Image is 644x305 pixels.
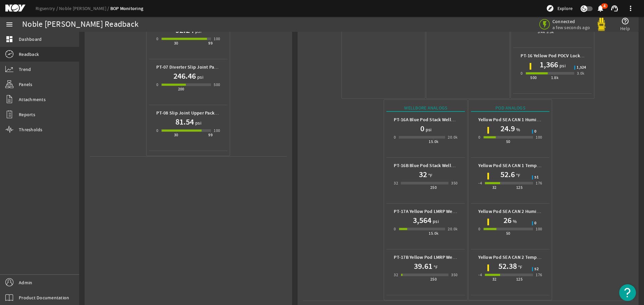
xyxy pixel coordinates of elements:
[394,134,396,141] div: 0
[19,294,69,301] span: Product Documentation
[521,70,523,77] div: 0
[59,5,110,11] a: Noble [PERSON_NAME]
[517,264,523,271] span: °F
[500,169,515,180] h1: 52.6
[595,18,608,31] img: Yellowpod.svg
[478,180,482,186] div: -4
[546,4,554,12] mat-icon: explore
[512,218,517,225] span: %
[432,264,438,271] span: °F
[534,130,536,134] span: 0
[577,66,586,70] span: 1,524
[536,134,542,141] div: 100
[543,3,575,14] button: Explore
[394,208,484,215] b: PT-17A Yellow Pod LMRP Wellbore Pressure
[492,276,497,283] div: 32
[430,276,437,283] div: 250
[552,24,590,30] span: a few seconds ago
[214,35,220,42] div: 100
[394,162,489,169] b: PT-16B Blue Pod Stack Wellbore Temperature
[596,4,604,12] mat-icon: notifications
[175,117,194,127] h1: 81.54
[506,138,511,145] div: 50
[536,272,542,278] div: 176
[194,120,201,126] span: psi
[471,104,549,112] div: Pod Analogs
[521,53,599,59] b: PT-16 Yellow Pod POCV Lock Pressure
[538,28,545,35] div: 3.4k
[552,18,590,24] span: Connected
[534,267,539,271] span: 52
[19,36,42,43] span: Dashboard
[208,40,213,47] div: 99
[413,215,431,226] h1: 3,564
[110,5,144,12] a: BOP Monitoring
[19,111,35,118] span: Reports
[214,127,220,134] div: 100
[530,74,537,81] div: 500
[516,276,523,283] div: 125
[22,21,139,28] div: Noble [PERSON_NAME] Readback
[208,132,213,138] div: 99
[19,279,32,286] span: Admin
[5,35,13,43] mat-icon: dashboard
[5,20,13,28] mat-icon: menu
[156,110,245,116] b: PT-08 Slip Joint Upper Packer Air Pressure
[429,230,438,237] div: 15.0k
[546,28,554,35] div: 5.3k
[394,254,493,260] b: PT-17B Yellow Pod LMRP Wellbore Temperature
[19,96,46,103] span: Attachments
[19,66,31,73] span: Trend
[394,117,480,123] b: PT-16A Blue Pod Stack Wellbore Pressure
[536,180,542,186] div: 176
[536,226,542,232] div: 100
[174,40,178,47] div: 30
[478,272,482,278] div: -4
[424,126,432,133] span: psi
[448,226,458,232] div: 20.0k
[577,70,585,77] div: 3.0k
[394,226,396,232] div: 0
[173,71,196,81] h1: 246.46
[623,0,639,16] button: more_vert
[478,134,480,141] div: 0
[503,215,512,226] h1: 26
[394,180,398,186] div: 32
[540,59,558,70] h1: 1,366
[386,104,465,112] div: Wellbore Analogs
[156,81,158,88] div: 0
[19,126,43,133] span: Thresholds
[478,117,545,123] b: Yellow Pod SEA CAN 1 Humidity
[429,138,438,145] div: 15.0k
[620,25,630,32] span: Help
[451,272,458,278] div: 350
[156,127,158,134] div: 0
[478,254,552,260] b: Yellow Pod SEA CAN 2 Temperature
[431,218,439,225] span: psi
[534,221,536,225] span: 0
[451,180,458,186] div: 350
[557,5,573,12] span: Explore
[196,74,203,80] span: psi
[448,134,458,141] div: 20.0k
[516,184,523,191] div: 125
[19,51,39,58] span: Readback
[515,126,520,133] span: %
[478,162,552,169] b: Yellow Pod SEA CAN 1 Temperature
[492,184,497,191] div: 32
[214,81,220,88] div: 500
[419,169,427,180] h1: 32
[619,284,636,301] button: Open Resource Center
[427,172,433,179] span: °F
[597,5,604,12] button: 4
[478,208,545,215] b: Yellow Pod SEA CAN 2 Humidity
[500,123,515,134] h1: 24.9
[414,261,432,272] h1: 39.61
[551,74,559,81] div: 1.8k
[610,4,619,12] mat-icon: support_agent
[178,86,184,92] div: 200
[394,272,398,278] div: 32
[621,17,629,25] mat-icon: help_outline
[174,132,178,138] div: 30
[498,261,517,272] h1: 52.38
